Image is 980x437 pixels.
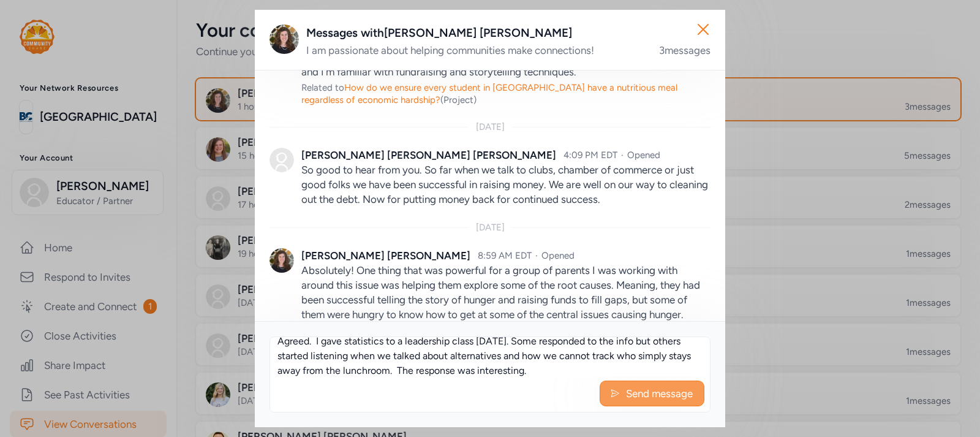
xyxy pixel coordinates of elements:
[306,25,710,42] div: Messages with [PERSON_NAME] [PERSON_NAME]
[301,162,710,207] p: So good to hear from you. So far when we talk to clubs, chamber of commerce or just good folks we...
[625,386,694,401] span: Send message
[476,121,505,133] div: [DATE]
[659,43,710,58] div: 3 messages
[301,148,556,162] div: [PERSON_NAME] [PERSON_NAME] [PERSON_NAME]
[301,82,677,105] span: How do we ensure every student in [GEOGRAPHIC_DATA] have a nutritious meal regardless of economic...
[306,43,644,58] div: I am passionate about helping communities make connections!
[476,221,505,234] div: [DATE]
[301,248,470,263] div: [PERSON_NAME] [PERSON_NAME]
[270,337,710,376] textarea: Agreed. I gave statistics to a leadership class [DATE]. Some responded to the info but others sta...
[541,250,575,261] span: Opened
[269,248,294,273] img: Avatar
[269,25,299,54] img: Avatar
[600,381,704,406] button: Send message
[478,250,532,261] span: 8:59 AM EDT
[621,150,624,161] span: ·
[269,148,294,172] img: Avatar
[301,82,677,105] span: Related to (Project)
[563,150,617,161] span: 4:09 PM EDT
[535,250,538,261] span: ·
[627,150,660,161] span: Opened
[301,263,710,336] p: Absolutely! One thing that was powerful for a group of parents I was working with around this iss...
